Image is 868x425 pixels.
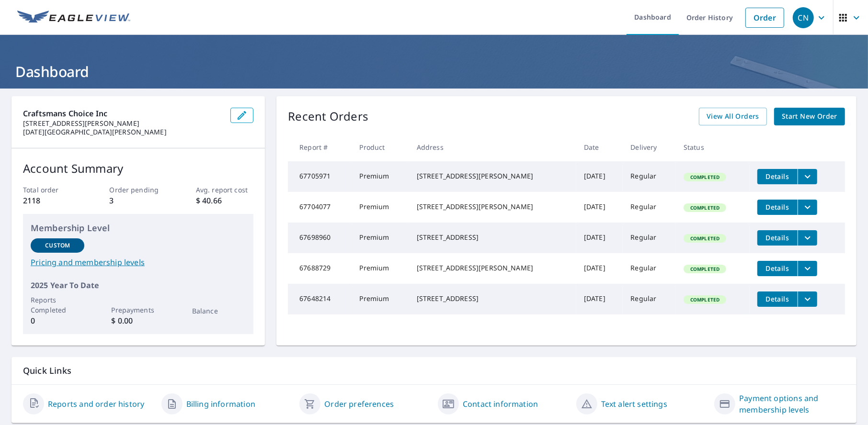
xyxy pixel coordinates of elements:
span: Details [763,233,792,242]
a: Reports and order history [48,398,144,410]
img: EV Logo [17,11,130,25]
td: [DATE] [576,253,623,284]
span: Details [763,172,792,181]
td: Regular [623,223,676,253]
h1: Dashboard [11,62,857,81]
a: View All Orders [699,108,767,125]
td: 67698960 [288,223,352,253]
div: [STREET_ADDRESS] [417,294,569,303]
th: Status [676,133,750,161]
span: Completed [685,204,725,211]
td: 67688729 [288,253,352,284]
button: detailsBtn-67705971 [757,169,798,184]
a: Order [745,8,784,28]
td: [DATE] [576,161,623,192]
button: filesDropdownBtn-67698960 [798,230,817,246]
td: [DATE] [576,284,623,314]
span: Details [763,264,792,273]
td: Regular [623,192,676,223]
p: Prepayments [111,305,165,315]
td: Regular [623,161,676,192]
td: Premium [352,284,409,314]
a: Pricing and membership levels [31,257,246,268]
p: $ 40.66 [196,195,253,206]
span: Start New Order [782,111,837,123]
span: View All Orders [707,111,759,123]
td: 67705971 [288,161,352,192]
span: Completed [685,266,725,272]
button: filesDropdownBtn-67648214 [798,291,817,307]
td: Regular [623,253,676,284]
button: filesDropdownBtn-67704077 [798,200,817,215]
p: 3 [109,195,167,206]
a: Billing information [186,398,255,410]
p: Membership Level [31,222,246,235]
th: Product [352,133,409,161]
td: 67648214 [288,284,352,314]
a: Text alert settings [601,398,667,410]
span: Completed [685,235,725,242]
a: Order preferences [324,398,394,410]
th: Delivery [623,133,676,161]
th: Date [576,133,623,161]
p: Order pending [109,185,167,195]
td: Premium [352,161,409,192]
p: Balance [192,306,246,316]
p: $ 0.00 [111,315,165,326]
p: Recent Orders [288,108,368,125]
div: [STREET_ADDRESS][PERSON_NAME] [417,171,569,181]
td: Regular [623,284,676,314]
p: Quick Links [23,365,845,377]
td: Premium [352,192,409,223]
td: Premium [352,253,409,284]
td: 67704077 [288,192,352,223]
p: 0 [31,315,84,326]
p: Reports Completed [31,295,84,315]
p: Avg. report cost [196,185,253,195]
a: Payment options and membership levels [739,392,845,415]
p: Custom [45,241,70,250]
button: filesDropdownBtn-67688729 [798,261,817,276]
p: [STREET_ADDRESS][PERSON_NAME] [23,119,223,128]
div: [STREET_ADDRESS] [417,233,569,242]
div: [STREET_ADDRESS][PERSON_NAME] [417,263,569,273]
p: 2025 Year To Date [31,280,246,291]
a: Start New Order [774,108,845,125]
td: [DATE] [576,192,623,223]
span: Details [763,202,792,212]
p: Account Summary [23,160,253,177]
button: detailsBtn-67688729 [757,261,798,276]
th: Report # [288,133,352,161]
span: Completed [685,174,725,180]
div: CN [793,7,814,28]
button: detailsBtn-67648214 [757,291,798,307]
button: detailsBtn-67704077 [757,200,798,215]
p: 2118 [23,195,80,206]
p: [DATE][GEOGRAPHIC_DATA][PERSON_NAME] [23,128,223,136]
span: Details [763,294,792,303]
div: [STREET_ADDRESS][PERSON_NAME] [417,202,569,212]
p: Total order [23,185,80,195]
td: Premium [352,223,409,253]
button: detailsBtn-67698960 [757,230,798,246]
span: Completed [685,296,725,303]
button: filesDropdownBtn-67705971 [798,169,817,184]
td: [DATE] [576,223,623,253]
p: Craftsmans Choice Inc [23,108,223,119]
a: Contact information [463,398,538,410]
th: Address [409,133,576,161]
